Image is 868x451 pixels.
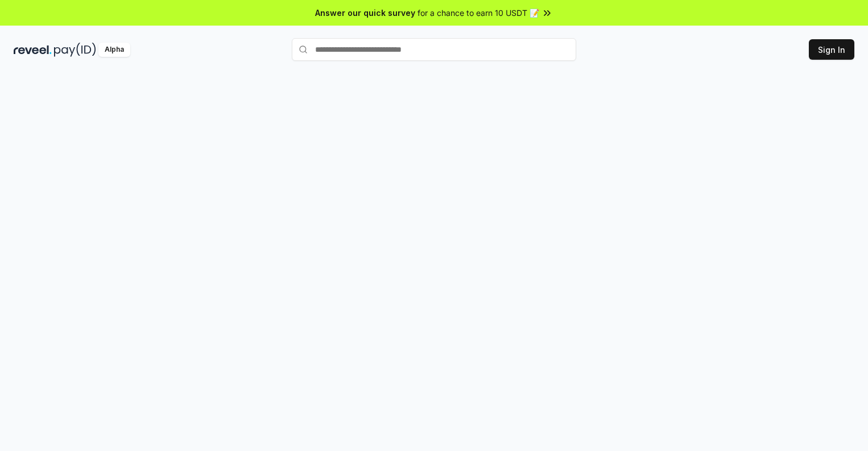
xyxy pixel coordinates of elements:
[315,7,415,19] span: Answer our quick survey
[54,43,96,57] img: pay_id
[809,39,854,60] button: Sign In
[98,43,130,57] div: Alpha
[14,43,52,57] img: reveel_dark
[418,7,539,19] span: for a chance to earn 10 USDT 📝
